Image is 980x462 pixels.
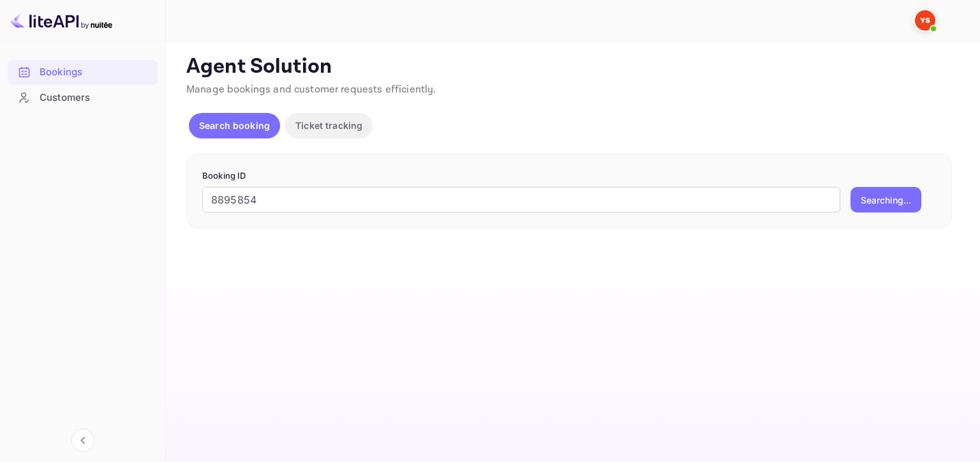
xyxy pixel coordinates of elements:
[199,119,270,132] p: Search booking
[850,187,921,212] button: Searching...
[8,86,158,109] a: Customers
[71,429,94,452] button: Collapse navigation
[295,119,362,132] p: Ticket tracking
[10,10,112,31] img: LiteAPI logo
[40,65,151,80] div: Bookings
[915,10,935,31] img: Yandex Support
[8,60,158,85] div: Bookings
[202,170,936,183] p: Booking ID
[186,54,957,80] p: Agent Solution
[186,83,436,96] span: Manage bookings and customer requests efficiently.
[40,91,151,105] div: Customers
[8,60,158,84] a: Bookings
[202,187,840,212] input: Enter Booking ID (e.g., 63782194)
[8,86,158,110] div: Customers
